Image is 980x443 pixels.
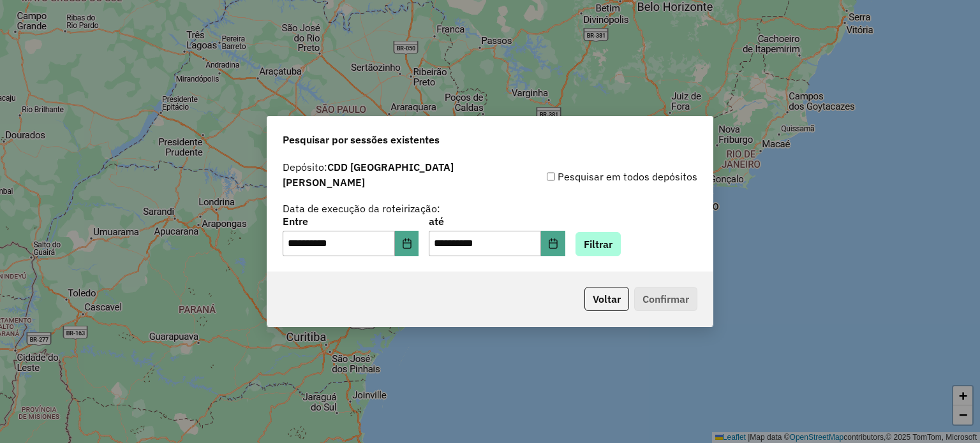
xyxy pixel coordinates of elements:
[541,231,565,256] button: Choose Date
[283,201,440,216] label: Data de execução da roteirização:
[283,159,490,190] label: Depósito:
[283,161,454,189] strong: CDD [GEOGRAPHIC_DATA][PERSON_NAME]
[575,232,621,256] button: Filtrar
[584,287,629,311] button: Voltar
[283,214,419,229] label: Entre
[490,169,697,184] div: Pesquisar em todos depósitos
[429,214,565,229] label: até
[283,132,440,147] span: Pesquisar por sessões existentes
[395,231,419,256] button: Choose Date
